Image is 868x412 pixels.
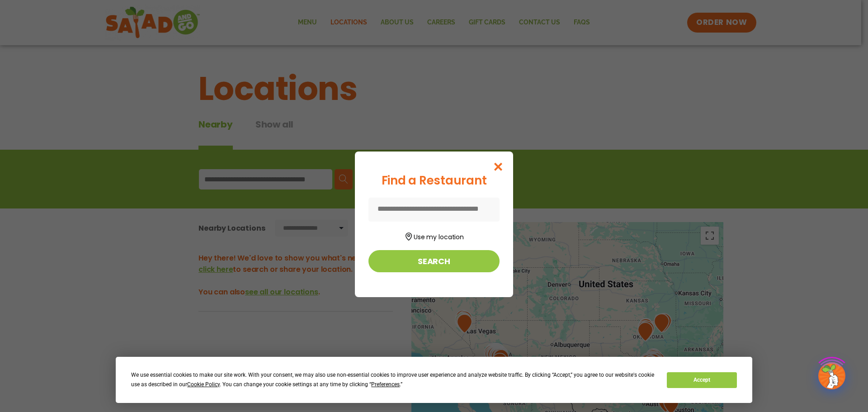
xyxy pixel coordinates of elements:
span: Cookie Policy [187,381,220,388]
button: Search [368,250,500,272]
div: We use essential cookies to make our site work. With your consent, we may also use non-essential ... [131,370,656,389]
button: Accept [667,372,736,388]
span: Preferences [371,381,400,388]
div: Find a Restaurant [368,172,500,189]
button: Use my location [368,230,500,242]
button: Close modal [484,152,513,182]
div: Cookie Consent Prompt [116,357,752,403]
